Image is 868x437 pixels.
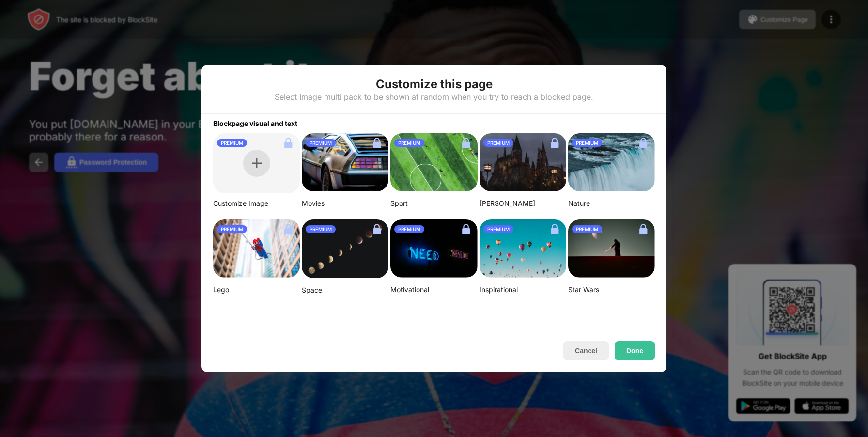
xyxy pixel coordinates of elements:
div: Select Image multi pack to be shown at random when you try to reach a blocked page. [275,92,593,102]
div: PREMIUM [394,225,424,233]
div: PREMIUM [306,139,336,147]
img: alexis-fauvet-qfWf9Muwp-c-unsplash-small.png [390,219,477,278]
img: lock.svg [458,135,474,151]
img: lock.svg [635,135,651,151]
img: image-22-small.png [568,219,655,278]
div: Blockpage visual and text [201,114,666,127]
img: lock.svg [635,221,651,237]
div: PREMIUM [394,139,424,147]
button: Cancel [563,341,609,360]
img: aditya-vyas-5qUJfO4NU4o-unsplash-small.png [480,133,566,191]
img: plus.svg [252,158,262,168]
div: Customize Image [213,199,300,208]
div: [PERSON_NAME] [480,199,566,208]
img: jeff-wang-p2y4T4bFws4-unsplash-small.png [390,133,477,191]
div: Motivational [390,285,477,294]
img: image-26.png [302,133,388,191]
img: lock.svg [547,135,562,151]
button: Done [615,341,655,360]
div: PREMIUM [306,225,336,233]
div: PREMIUM [483,225,513,233]
div: PREMIUM [217,139,247,147]
img: linda-xu-KsomZsgjLSA-unsplash.png [302,219,388,278]
div: Inspirational [480,285,566,294]
img: aditya-chinchure-LtHTe32r_nA-unsplash.png [568,133,655,191]
div: Customize this page [376,77,493,92]
div: Movies [302,199,388,208]
div: Space [302,286,388,295]
img: mehdi-messrro-gIpJwuHVwt0-unsplash-small.png [213,219,300,278]
div: PREMIUM [572,139,602,147]
div: PREMIUM [572,225,602,233]
div: PREMIUM [483,139,513,147]
img: lock.svg [280,135,296,151]
div: Sport [390,199,477,208]
img: lock.svg [369,135,385,151]
div: PREMIUM [217,225,247,233]
div: Nature [568,199,655,208]
div: Star Wars [568,285,655,294]
img: lock.svg [369,221,385,237]
img: lock.svg [547,221,562,237]
img: lock.svg [458,221,474,237]
img: lock.svg [280,221,296,237]
img: ian-dooley-DuBNA1QMpPA-unsplash-small.png [480,219,566,278]
div: Lego [213,285,300,294]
